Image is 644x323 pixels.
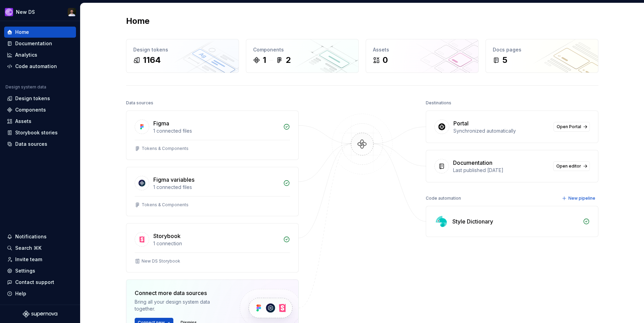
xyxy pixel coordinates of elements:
[4,38,76,49] a: Documentation
[15,40,52,47] div: Documentation
[4,265,76,276] a: Settings
[5,8,13,16] img: ea0f8e8f-8665-44dd-b89f-33495d2eb5f1.png
[126,16,150,27] h2: Home
[15,290,26,297] div: Help
[560,193,598,203] button: New pipeline
[4,61,76,72] a: Code automation
[153,232,181,240] div: Storybook
[15,106,46,113] div: Components
[15,279,54,286] div: Contact support
[568,196,595,201] span: New pipeline
[153,127,279,134] div: 1 connected files
[23,311,57,317] svg: Supernova Logo
[126,223,299,273] a: Storybook1 connectionNew DS Storybook
[15,63,57,70] div: Code automation
[1,4,79,19] button: New DSTomas
[68,8,76,16] img: Tomas
[16,9,35,16] div: New DS
[286,55,291,66] div: 2
[6,84,46,90] div: Design system data
[4,27,76,38] a: Home
[4,49,76,60] a: Analytics
[373,46,471,53] div: Assets
[15,256,42,263] div: Invite team
[133,46,232,53] div: Design tokens
[142,146,189,151] div: Tokens & Components
[426,193,461,203] div: Code automation
[126,167,299,216] a: Figma variables1 connected filesTokens & Components
[15,245,41,251] div: Search ⌘K
[4,93,76,104] a: Design tokens
[15,141,47,148] div: Data sources
[4,277,76,288] button: Contact support
[453,119,469,127] div: Portal
[4,127,76,138] a: Storybook stories
[143,55,161,66] div: 1164
[135,298,228,312] div: Bring all your design system data together.
[453,159,492,167] div: Documentation
[246,39,359,73] a: Components12
[383,55,388,66] div: 0
[153,119,169,127] div: Figma
[4,104,76,115] a: Components
[15,29,29,36] div: Home
[126,98,153,108] div: Data sources
[453,167,549,174] div: Last published [DATE]
[4,243,76,254] button: Search ⌘K
[142,202,189,208] div: Tokens & Components
[366,39,479,73] a: Assets0
[452,217,493,226] div: Style Dictionary
[15,118,31,125] div: Assets
[4,288,76,299] button: Help
[557,124,581,130] span: Open Portal
[153,240,279,247] div: 1 connection
[153,184,279,191] div: 1 connected files
[502,55,507,66] div: 5
[4,116,76,127] a: Assets
[153,175,194,184] div: Figma variables
[126,39,239,73] a: Design tokens1164
[554,122,590,132] a: Open Portal
[15,129,58,136] div: Storybook stories
[4,231,76,242] button: Notifications
[15,51,37,58] div: Analytics
[15,267,35,274] div: Settings
[453,127,549,134] div: Synchronized automatically
[253,46,352,53] div: Components
[4,139,76,150] a: Data sources
[135,289,228,297] div: Connect more data sources
[556,163,581,169] span: Open editor
[15,95,50,102] div: Design tokens
[426,98,451,108] div: Destinations
[553,161,590,171] a: Open editor
[4,254,76,265] a: Invite team
[493,46,591,53] div: Docs pages
[486,39,598,73] a: Docs pages5
[15,233,47,240] div: Notifications
[142,258,180,264] div: New DS Storybook
[126,111,299,160] a: Figma1 connected filesTokens & Components
[263,55,266,66] div: 1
